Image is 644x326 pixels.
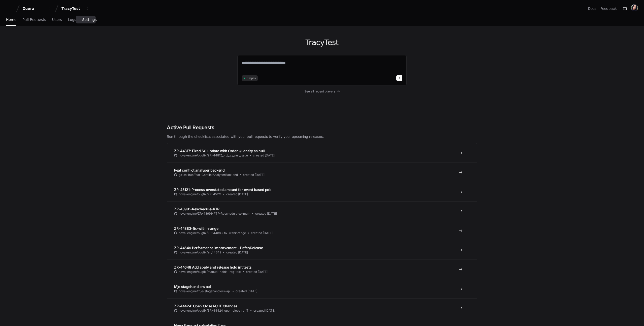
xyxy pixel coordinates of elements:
[167,259,477,279] a: ZR-44648 Add apply and release hold int testsnova-engine/bugfix/manual-holds-intg-testcreated [DATE]
[174,246,263,250] span: ZR-44649 Performance improvement - Defer/Release
[82,14,96,26] a: Settings
[52,18,62,21] span: Users
[237,38,407,47] h1: TracyTest
[22,14,46,26] a: Pull Requests
[167,201,477,221] a: ZR-43991-Reschedule-RTPnova-engine/ZR-43991-RTP-Reschedule-to-maincreated [DATE]
[179,289,231,293] span: nova-engine/mje-stagehandlers-api
[174,207,219,211] span: ZR-43991-Reschedule-RTP
[82,18,96,21] span: Settings
[52,14,62,26] a: Users
[167,162,477,182] a: Feat conflict analyser backendgs-sa-hub/feat-ConflictAnalyserBackendcreated [DATE]
[179,192,221,196] span: nova-engine/bugfix/ZR-45121
[179,309,248,313] span: nova-engine/bugfix/ZR-44424_open_close_rc_IT
[246,270,268,274] span: created [DATE]
[304,89,335,93] span: See all recent players
[167,240,477,259] a: ZR-44649 Performance improvement - Defer/Releasenova-engine/bugfix/zr_44649created [DATE]
[174,226,218,231] span: ZR-44883-fix-withinrange
[6,18,16,21] span: Home
[243,173,265,177] span: created [DATE]
[174,265,251,269] span: ZR-44648 Add apply and release hold int tests
[21,4,53,13] button: Zuora
[167,221,477,240] a: ZR-44883-fix-withinrangenova-engine/bugfix/ZR-44883-fix-withinrangecreated [DATE]
[6,14,16,26] a: Home
[61,6,83,11] div: TracyTest
[253,309,275,313] span: created [DATE]
[167,279,477,298] a: Mje stagehandlers apinova-engine/mje-stagehandlers-apicreated [DATE]
[174,304,237,308] span: ZR-44424: Open Close RC IT Changes
[247,76,256,80] span: 3 repos
[236,289,257,293] span: created [DATE]
[167,143,477,162] a: ZR-44817: Fixed SO update with Order Quantity as nullnova-engine/bugfix/ZR-44817_ord_qty_null_iss...
[167,182,477,201] a: ZR-45121: Process overstated amount for event based pobnova-engine/bugfix/ZR-45121created [DATE]
[631,4,638,11] img: ACg8ocLHYU8Q_QVc2aH0uWWb68hicQ26ALs8diVHP6v8XvCwTS-KVGiV=s96-c
[167,298,477,318] a: ZR-44424: Open Close RC IT Changesnova-engine/bugfix/ZR-44424_open_close_rc_ITcreated [DATE]
[179,250,221,254] span: nova-engine/bugfix/zr_44649
[167,124,477,131] h2: Active Pull Requests
[253,153,275,157] span: created [DATE]
[179,231,246,235] span: nova-engine/bugfix/ZR-44883-fix-withinrange
[179,270,241,274] span: nova-engine/bugfix/manual-holds-intg-test
[174,187,272,192] span: ZR-45121: Process overstated amount for event based pob
[174,284,211,289] span: Mje stagehandlers api
[226,192,248,196] span: created [DATE]
[179,173,238,177] span: gs-sa-hub/feat-ConflictAnalyserBackend
[588,6,596,11] a: Docs
[68,18,76,21] span: Logs
[23,6,44,11] div: Zuora
[226,250,248,254] span: created [DATE]
[174,149,265,153] span: ZR-44817: Fixed SO update with Order Quantity as null
[179,153,248,157] span: nova-engine/bugfix/ZR-44817_ord_qty_null_issue
[167,134,477,139] p: Run through the checklists associated with your pull requests to verify your upcoming releases.
[22,18,46,21] span: Pull Requests
[68,14,76,26] a: Logs
[255,212,277,216] span: created [DATE]
[179,212,250,216] span: nova-engine/ZR-43991-RTP-Reschedule-to-main
[237,89,407,93] a: See all recent players
[251,231,273,235] span: created [DATE]
[59,4,92,13] button: TracyTest
[600,6,617,11] button: Feedback
[174,168,225,172] span: Feat conflict analyser backend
